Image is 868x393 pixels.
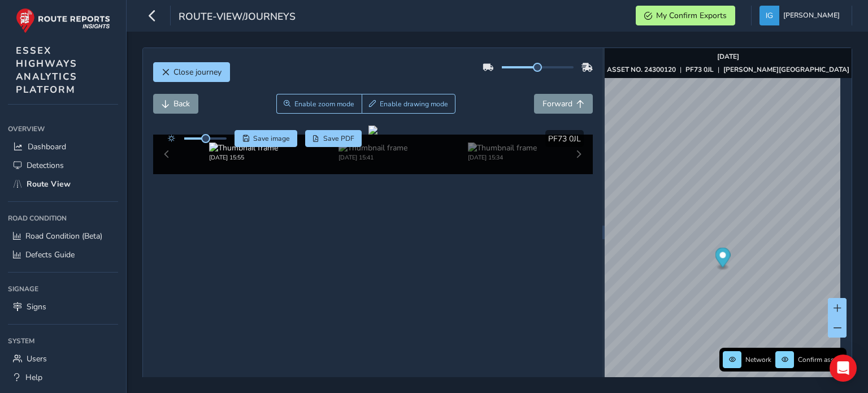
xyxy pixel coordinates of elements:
[28,141,66,152] span: Dashboard
[8,175,118,193] a: Route View
[27,301,46,312] span: Signs
[209,153,278,162] div: [DATE] 15:55
[607,65,849,74] div: | |
[8,156,118,175] a: Detections
[723,65,849,74] strong: [PERSON_NAME][GEOGRAPHIC_DATA]
[8,332,118,349] div: System
[8,297,118,316] a: Signs
[16,8,110,33] img: rr logo
[607,65,676,74] strong: ASSET NO. 24300120
[636,6,735,25] button: My Confirm Exports
[8,280,118,297] div: Signage
[717,52,739,61] strong: [DATE]
[468,153,537,162] div: [DATE] 15:34
[338,142,407,153] img: Thumbnail frame
[362,94,456,114] button: Draw
[153,94,198,114] button: Back
[173,67,222,77] span: Close journey
[253,134,290,143] span: Save image
[468,142,537,153] img: Thumbnail frame
[27,179,71,189] span: Route View
[25,231,102,241] span: Road Condition (Beta)
[323,134,354,143] span: Save PDF
[534,94,593,114] button: Forward
[685,65,714,74] strong: PF73 0JL
[209,142,278,153] img: Thumbnail frame
[276,94,362,114] button: Zoom
[8,349,118,368] a: Users
[25,372,42,383] span: Help
[548,133,581,144] span: PF73 0JL
[8,245,118,264] a: Defects Guide
[179,10,296,25] span: route-view/journeys
[25,249,75,260] span: Defects Guide
[656,10,727,21] span: My Confirm Exports
[27,160,64,171] span: Detections
[235,130,297,147] button: Save
[153,62,230,82] button: Close journey
[8,210,118,227] div: Road Condition
[542,98,572,109] span: Forward
[715,248,731,271] div: Map marker
[380,100,448,109] span: Enable drawing mode
[27,353,47,364] span: Users
[305,130,362,147] button: PDF
[830,355,857,382] div: Open Intercom Messenger
[745,355,771,364] span: Network
[338,153,407,162] div: [DATE] 15:41
[16,44,77,96] span: ESSEX HIGHWAYS ANALYTICS PLATFORM
[798,355,843,364] span: Confirm assets
[759,6,779,25] img: diamond-layout
[759,6,844,25] button: [PERSON_NAME]
[8,227,118,245] a: Road Condition (Beta)
[294,100,354,109] span: Enable zoom mode
[8,120,118,137] div: Overview
[783,6,840,25] span: [PERSON_NAME]
[173,98,190,109] span: Back
[8,137,118,156] a: Dashboard
[8,368,118,387] a: Help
